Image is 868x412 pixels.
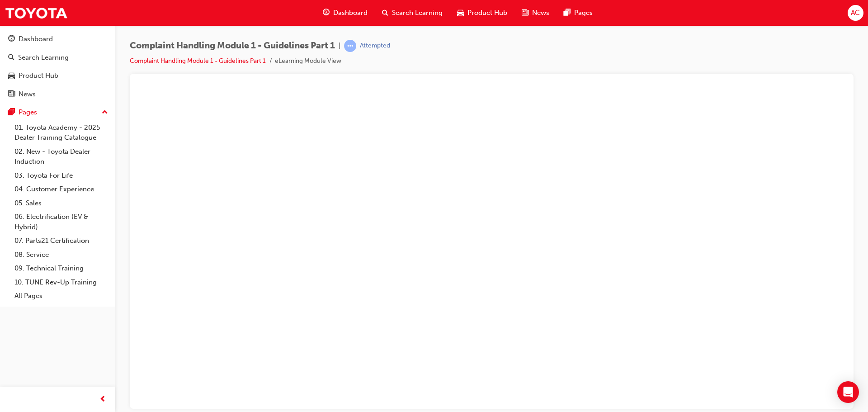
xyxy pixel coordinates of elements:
span: | [339,41,340,51]
span: search-icon [8,54,14,62]
span: guage-icon [323,7,330,19]
a: 07. Parts21 Certification [11,234,112,248]
a: News [4,86,112,103]
span: Pages [574,8,593,18]
img: Trak [5,3,68,23]
a: search-iconSearch Learning [375,4,450,22]
div: Product Hub [19,71,58,81]
span: pages-icon [8,109,15,117]
span: News [532,8,549,18]
span: Product Hub [467,8,507,18]
span: learningRecordVerb_ATTEMPT-icon [344,40,356,52]
div: Search Learning [18,52,69,63]
a: guage-iconDashboard [316,4,375,22]
span: Dashboard [333,8,368,18]
a: 09. Technical Training [11,261,112,275]
span: Search Learning [392,8,443,18]
li: eLearning Module View [275,56,341,66]
span: car-icon [8,72,15,80]
a: Complaint Handling Module 1 - Guidelines Part 1 [130,57,266,65]
div: Dashboard [19,34,53,44]
a: Search Learning [4,49,112,66]
a: pages-iconPages [557,4,600,22]
a: 03. Toyota For Life [11,169,112,183]
div: Open Intercom Messenger [837,381,859,403]
a: 04. Customer Experience [11,182,112,196]
button: Pages [4,104,112,121]
a: Dashboard [4,31,112,47]
div: News [19,89,36,99]
div: Attempted [360,42,390,50]
span: news-icon [522,7,528,19]
span: car-icon [457,7,464,19]
button: AC [848,5,863,21]
span: search-icon [382,7,388,19]
span: news-icon [8,90,15,99]
span: Complaint Handling Module 1 - Guidelines Part 1 [130,41,335,51]
a: 02. New - Toyota Dealer Induction [11,145,112,169]
a: car-iconProduct Hub [450,4,514,22]
span: prev-icon [99,394,106,405]
a: 10. TUNE Rev-Up Training [11,275,112,289]
a: 05. Sales [11,196,112,210]
a: 06. Electrification (EV & Hybrid) [11,210,112,234]
button: DashboardSearch LearningProduct HubNews [4,29,112,104]
span: up-icon [102,107,108,118]
a: All Pages [11,289,112,303]
a: news-iconNews [514,4,557,22]
span: guage-icon [8,35,15,43]
div: Pages [19,107,37,118]
a: 01. Toyota Academy - 2025 Dealer Training Catalogue [11,121,112,145]
a: Product Hub [4,67,112,84]
span: pages-icon [564,7,571,19]
span: AC [851,8,860,18]
a: 08. Service [11,248,112,262]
